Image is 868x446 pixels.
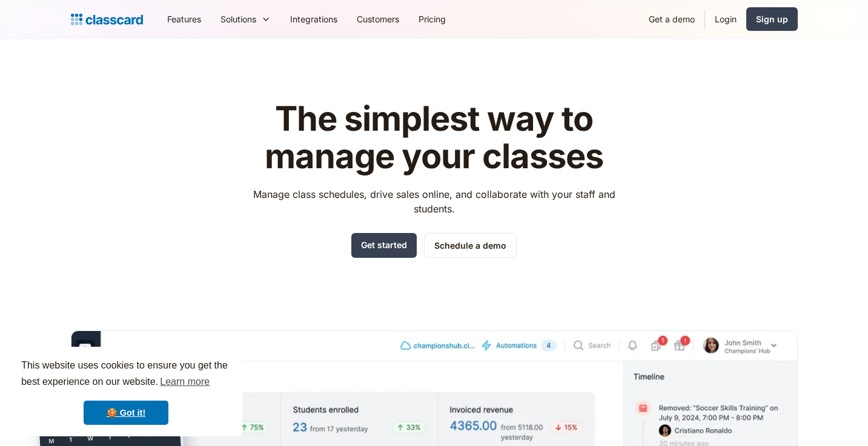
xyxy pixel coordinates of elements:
[71,11,143,28] a: home
[409,5,456,33] a: Pricing
[746,7,798,31] a: Sign up
[705,5,746,33] a: Login
[347,5,409,33] a: Customers
[280,5,347,33] a: Integrations
[351,233,417,258] a: Get started
[21,358,231,391] span: This website uses cookies to ensure you get the best experience on our website.
[242,187,626,216] p: Manage class schedules, drive sales online, and collaborate with your staff and students.
[211,5,280,33] div: Solutions
[424,233,517,258] a: Schedule a demo
[756,13,788,25] div: Sign up
[10,347,242,436] div: cookieconsent
[157,5,211,33] a: Features
[158,373,211,391] a: learn more about cookies
[639,5,704,33] a: Get a demo
[242,100,626,175] h1: The simplest way to manage your classes
[84,401,168,425] a: dismiss cookie message
[220,13,256,25] div: Solutions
